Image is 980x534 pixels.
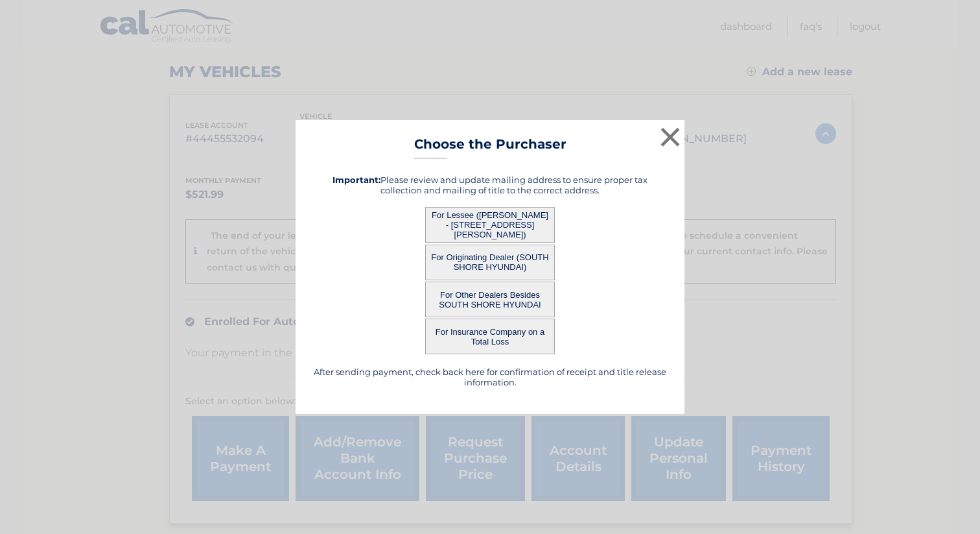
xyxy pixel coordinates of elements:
h3: Choose the Purchaser [414,136,566,159]
button: × [657,124,683,150]
button: For Lessee ([PERSON_NAME] - [STREET_ADDRESS][PERSON_NAME]) [425,207,555,243]
h5: After sending payment, check back here for confirmation of receipt and title release information. [312,367,668,387]
button: For Other Dealers Besides SOUTH SHORE HYUNDAI [425,282,555,317]
strong: Important: [332,175,380,185]
h5: Please review and update mailing address to ensure proper tax collection and mailing of title to ... [312,175,668,195]
button: For Originating Dealer (SOUTH SHORE HYUNDAI) [425,245,555,280]
button: For Insurance Company on a Total Loss [425,319,555,354]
